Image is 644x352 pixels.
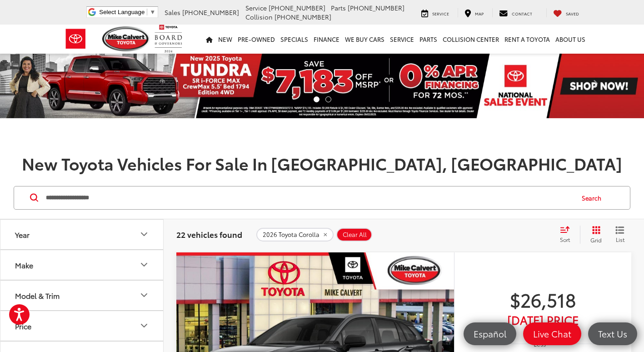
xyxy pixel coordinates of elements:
[15,230,30,239] div: Year
[0,250,164,280] button: MakeMake
[278,25,311,54] a: Specials
[139,259,150,270] div: Make
[546,8,586,17] a: My Saved Vehicles
[311,25,342,54] a: Finance
[342,25,387,54] a: WE BUY CARS
[417,25,440,54] a: Parts
[609,226,631,244] button: List View
[0,220,164,249] button: YearYear
[150,9,155,15] span: ▼
[245,3,267,12] span: Service
[523,322,581,345] a: Live Chat
[594,328,632,339] span: Text Us
[15,322,31,330] div: Price
[139,290,150,301] div: Model & Trim
[588,322,637,345] a: Text Us
[336,228,372,241] button: Clear All
[560,236,570,243] span: Sort
[15,261,33,269] div: Make
[492,8,539,17] a: Contact
[387,25,417,54] a: Service
[343,231,367,238] span: Clear All
[555,226,580,244] button: Select sort value
[464,322,516,345] a: Español
[470,315,615,324] span: [DATE] PRICE
[99,9,145,15] span: Select Language
[102,26,150,51] img: Mike Calvert Toyota
[165,8,180,17] span: Sales
[331,3,346,12] span: Parts
[15,291,60,300] div: Model & Trim
[263,231,320,238] span: 2026 Toyota Corolla
[182,8,239,17] span: [PHONE_NUMBER]
[99,9,155,15] a: Select Language​
[269,3,325,12] span: [PHONE_NUMBER]
[573,186,614,209] button: Search
[45,187,573,209] input: Search by Make, Model, or Keyword
[502,25,553,54] a: Rent a Toyota
[235,25,278,54] a: Pre-Owned
[458,8,490,17] a: Map
[245,12,273,21] span: Collision
[469,328,511,339] span: Español
[0,281,164,310] button: Model & TrimModel & Trim
[534,340,546,348] span: Less
[256,228,334,241] button: remove 2026%20Toyota%20Corolla
[215,25,235,54] a: New
[475,10,484,16] span: Map
[615,236,624,243] span: List
[590,236,602,244] span: Grid
[580,226,609,244] button: Grid View
[553,25,588,54] a: About Us
[470,288,615,311] span: $26,518
[139,320,150,331] div: Price
[414,8,456,17] a: Service
[139,229,150,240] div: Year
[432,10,449,16] span: Service
[203,25,215,54] a: Home
[512,10,532,16] span: Contact
[0,311,164,341] button: PricePrice
[176,229,242,240] span: 22 vehicles found
[147,9,147,15] span: ​
[440,25,502,54] a: Collision Center
[348,3,404,12] span: [PHONE_NUMBER]
[275,12,331,21] span: [PHONE_NUMBER]
[529,328,576,339] span: Live Chat
[566,10,579,16] span: Saved
[59,24,93,54] img: Toyota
